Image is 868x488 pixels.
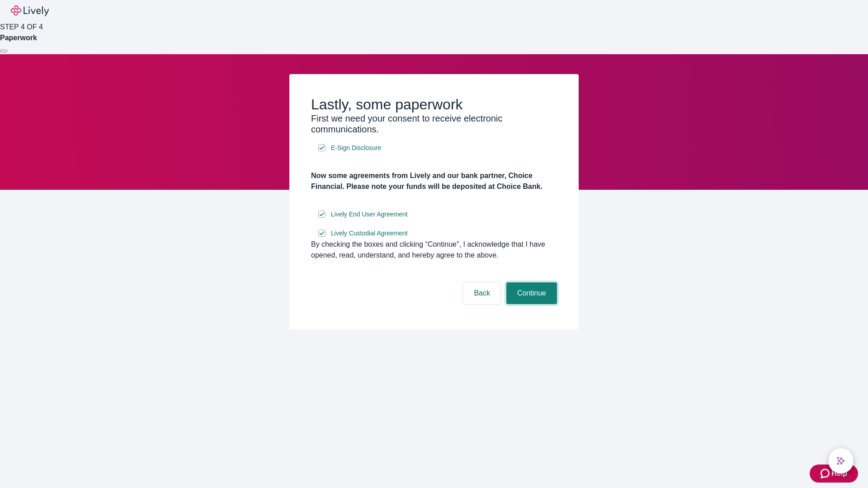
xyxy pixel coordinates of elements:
[331,210,408,219] span: Lively End User Agreement
[329,209,410,220] a: e-sign disclosure document
[311,239,557,261] div: By checking the boxes and clicking “Continue", I acknowledge that I have opened, read, understand...
[311,113,557,135] h3: First we need your consent to receive electronic communications.
[11,5,49,16] img: Lively
[506,282,557,304] button: Continue
[810,465,858,483] button: Zendesk support iconHelp
[329,228,410,239] a: e-sign disclosure document
[311,170,557,192] h4: Now some agreements from Lively and our bank partner, Choice Financial. Please note your funds wi...
[821,468,831,479] svg: Zendesk support icon
[329,142,383,154] a: e-sign disclosure document
[836,456,845,465] svg: Lively AI Assistant
[831,468,847,479] span: Help
[828,448,854,474] button: chat
[463,282,501,304] button: Back
[311,96,557,113] h2: Lastly, some paperwork
[331,143,381,153] span: E-Sign Disclosure
[331,229,408,238] span: Lively Custodial Agreement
